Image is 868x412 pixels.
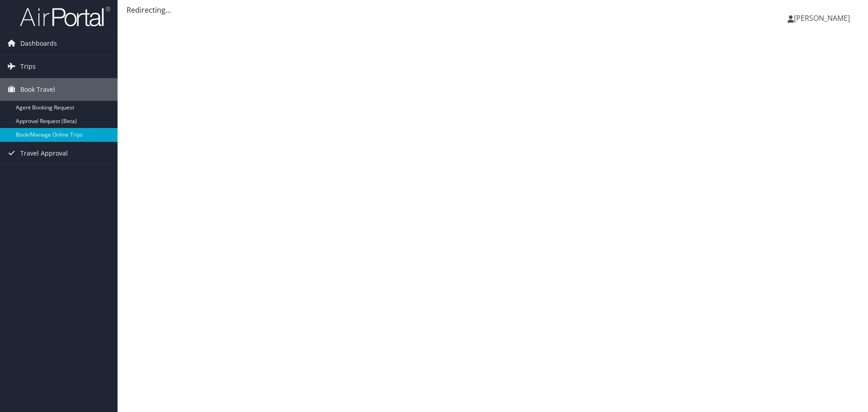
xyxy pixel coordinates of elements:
[20,55,36,78] span: Trips
[794,13,850,23] span: [PERSON_NAME]
[20,78,55,101] span: Book Travel
[20,6,110,27] img: airportal-logo.png
[127,5,859,15] div: Redirecting...
[20,142,68,165] span: Travel Approval
[20,32,57,55] span: Dashboards
[788,5,859,32] a: [PERSON_NAME]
